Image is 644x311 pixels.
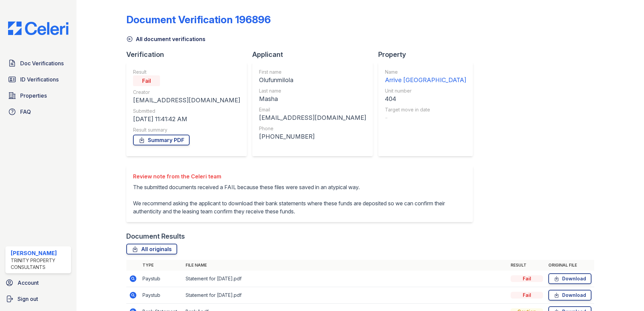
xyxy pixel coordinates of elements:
[183,260,508,271] th: File name
[385,106,466,113] div: Target move in date
[133,127,240,133] div: Result summary
[126,13,271,26] div: Document Verification 196896
[18,295,38,303] span: Sign out
[252,50,378,59] div: Applicant
[5,89,71,102] a: Properties
[11,249,68,257] div: [PERSON_NAME]
[126,35,205,43] a: All document verifications
[183,271,508,287] td: Statement for [DATE].pdf
[548,273,591,284] a: Download
[126,244,177,254] a: All originals
[385,113,466,123] div: -
[133,96,240,105] div: [EMAIL_ADDRESS][DOMAIN_NAME]
[3,22,74,35] img: CE_Logo_Blue-a8612792a0a2168367f1c8372b55b34899dd931a85d93a1a3d3e32e68fde9ad4.png
[511,292,543,299] div: Fail
[385,88,466,94] div: Unit number
[548,290,591,301] a: Download
[133,75,160,86] div: Fail
[18,279,39,287] span: Account
[140,287,183,304] td: Paystub
[3,276,74,289] a: Account
[546,260,594,271] th: Original file
[259,113,366,123] div: [EMAIL_ADDRESS][DOMAIN_NAME]
[140,260,183,271] th: Type
[140,271,183,287] td: Paystub
[259,69,366,75] div: First name
[126,50,252,59] div: Verification
[20,59,64,67] span: Doc Verifications
[385,69,466,85] a: Name Arrive [GEOGRAPHIC_DATA]
[259,125,366,132] div: Phone
[385,75,466,85] div: Arrive [GEOGRAPHIC_DATA]
[133,108,240,114] div: Submitted
[20,108,31,116] span: FAQ
[133,114,240,124] div: [DATE] 11:41:42 AM
[259,106,366,113] div: Email
[5,73,71,86] a: ID Verifications
[508,260,546,271] th: Result
[385,69,466,75] div: Name
[133,69,240,75] div: Result
[20,92,47,100] span: Properties
[259,132,366,141] div: [PHONE_NUMBER]
[183,287,508,304] td: Statement for [DATE].pdf
[5,105,71,118] a: FAQ
[133,183,466,215] p: The submitted documents received a FAIL because these files were saved in an atypical way. We rec...
[378,50,478,59] div: Property
[259,94,366,104] div: Masha
[3,292,74,306] a: Sign out
[511,275,543,282] div: Fail
[126,232,185,241] div: Document Results
[385,94,466,104] div: 404
[20,75,59,83] span: ID Verifications
[133,172,466,180] div: Review note from the Celeri team
[5,57,71,70] a: Doc Verifications
[133,89,240,96] div: Creator
[11,257,68,271] div: Trinity Property Consultants
[259,88,366,94] div: Last name
[259,75,366,85] div: Olufunmilola
[133,135,190,145] a: Summary PDF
